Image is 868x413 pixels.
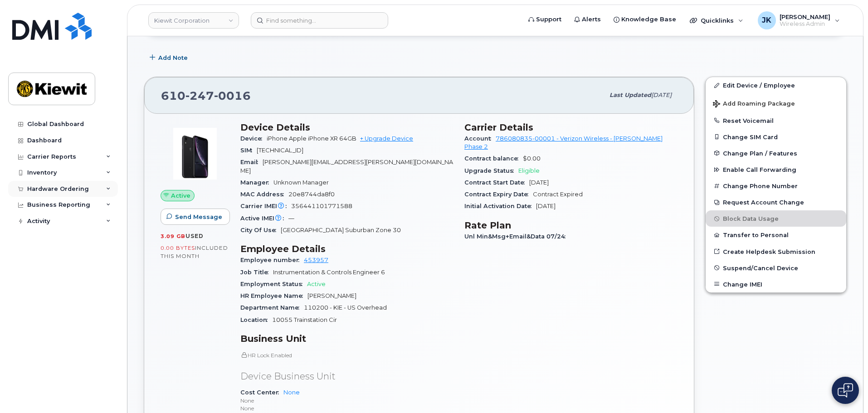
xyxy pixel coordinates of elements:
input: Find something... [251,12,388,29]
span: — [288,215,294,222]
span: 0.00 Bytes [161,245,195,251]
a: Alerts [568,10,607,29]
span: 247 [185,89,214,102]
p: None [240,397,454,404]
span: HR Employee Name [240,292,307,299]
h3: Rate Plan [464,220,678,231]
span: Location [240,316,272,323]
a: 453957 [304,257,328,263]
button: Transfer to Personal [706,227,846,243]
p: None [240,404,454,412]
span: 3.09 GB [161,233,185,239]
span: Add Roaming Package [713,100,795,109]
div: Quicklinks [683,11,750,29]
span: iPhone Apple iPhone XR 64GB [267,135,356,142]
p: HR Lock Enabled [240,351,454,359]
span: Quicklinks [701,17,734,24]
button: Change Phone Number [706,178,846,194]
button: Request Account Change [706,194,846,210]
span: [TECHNICAL_ID] [257,147,303,154]
span: Contract Expired [533,191,583,198]
span: $0.00 [523,155,541,162]
span: Account [464,135,496,142]
span: Unl Min&Msg+Email&Data 07/24 [464,233,570,240]
span: [PERSON_NAME][EMAIL_ADDRESS][PERSON_NAME][DOMAIN_NAME] [240,159,453,174]
img: Open chat [838,383,853,398]
span: 610 [161,89,251,102]
span: Alerts [582,15,601,24]
span: 0016 [214,89,251,102]
span: Initial Activation Date [464,203,536,209]
span: Contract Start Date [464,179,529,186]
a: Knowledge Base [607,10,683,29]
span: 10055 Trainstation Cir [272,316,337,323]
span: Enable Call Forwarding [723,166,796,173]
a: Create Helpdesk Submission [706,243,846,260]
button: Reset Voicemail [706,112,846,129]
span: Instrumentation & Controls Engineer 6 [273,269,385,276]
h3: Business Unit [240,333,454,344]
p: Device Business Unit [240,370,454,383]
button: Change SIM Card [706,129,846,145]
button: Enable Call Forwarding [706,161,846,178]
span: Knowledge Base [621,15,676,24]
span: Upgrade Status [464,167,518,174]
span: Support [536,15,561,24]
h3: Device Details [240,122,454,133]
span: Wireless Admin [780,20,830,28]
button: Send Message [161,209,230,225]
span: Cost Center [240,389,283,396]
button: Block Data Usage [706,210,846,227]
button: Add Roaming Package [706,94,846,112]
span: [PERSON_NAME] [307,292,356,299]
span: Add Note [158,53,188,62]
span: included this month [161,244,228,259]
a: Edit Device / Employee [706,77,846,93]
a: + Upgrade Device [360,135,413,142]
button: Suspend/Cancel Device [706,260,846,276]
span: Email [240,159,263,165]
span: Eligible [518,167,540,174]
span: Department Name [240,304,304,311]
span: Device [240,135,267,142]
span: [GEOGRAPHIC_DATA] Suburban Zone 30 [281,227,401,233]
h3: Employee Details [240,243,454,254]
span: Last updated [610,92,651,98]
span: [DATE] [536,203,556,209]
span: 20e8744da8f0 [288,191,335,198]
a: None [283,389,300,396]
span: Active [171,191,190,200]
span: 356441101771588 [291,203,352,209]
span: Unknown Manager [273,179,329,186]
span: Active [307,281,326,287]
button: Add Note [144,49,195,66]
a: Kiewit Corporation [148,12,239,29]
span: City Of Use [240,227,281,233]
span: MAC Address [240,191,288,198]
span: Employment Status [240,281,307,287]
h3: Carrier Details [464,122,678,133]
a: 786080835-00001 - Verizon Wireless - [PERSON_NAME] Phase 2 [464,135,663,150]
span: [DATE] [529,179,549,186]
span: SIM [240,147,257,154]
span: JK [762,15,771,26]
span: used [185,233,204,239]
span: [PERSON_NAME] [780,13,830,20]
span: Send Message [175,213,222,221]
button: Change IMEI [706,276,846,292]
img: image20231002-3703462-1qb80zy.jpeg [168,126,222,181]
span: [DATE] [651,92,672,98]
div: Jamie Krussel [751,11,846,29]
span: Carrier IMEI [240,203,291,209]
span: Contract balance [464,155,523,162]
span: Employee number [240,257,304,263]
button: Change Plan / Features [706,145,846,161]
span: Job Title [240,269,273,276]
span: 110200 - KIE - US Overhead [304,304,387,311]
span: Contract Expiry Date [464,191,533,198]
span: Active IMEI [240,215,288,222]
span: Change Plan / Features [723,150,797,156]
a: Support [522,10,568,29]
span: Manager [240,179,273,186]
span: Suspend/Cancel Device [723,264,798,271]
